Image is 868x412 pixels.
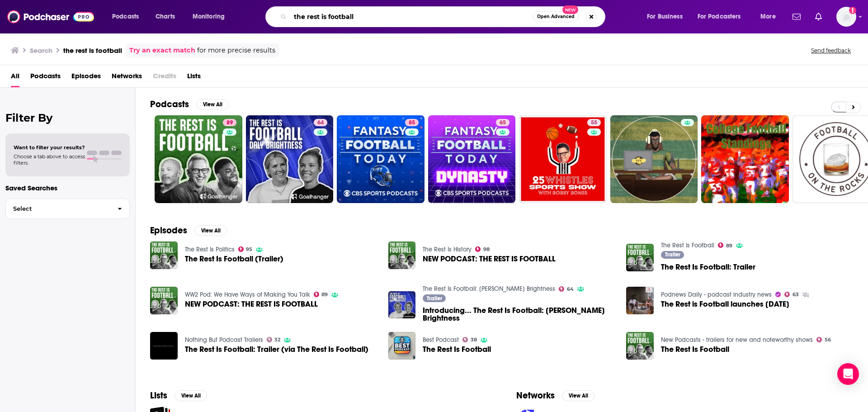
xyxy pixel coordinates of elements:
a: The Rest Is Football: Trailer (via The Rest Is Football) [150,332,178,360]
a: PodcastsView All [150,99,229,110]
img: The Rest Is Football [626,332,654,360]
a: The Rest Is Football [423,346,491,353]
a: WW2 Pod: We Have Ways of Making You Talk [185,291,310,298]
span: Trailer [665,252,680,257]
button: Show profile menu [836,7,856,27]
a: Episodes [71,69,101,87]
a: 64 [246,115,334,203]
span: Introducing... The Rest Is Football: [PERSON_NAME] Brightness [423,307,615,322]
button: open menu [186,9,236,24]
a: Best Podcast [423,336,459,344]
span: Credits [153,69,176,87]
span: 38 [471,338,477,342]
a: 95 [238,246,253,252]
a: 85 [337,115,425,203]
a: Lists [187,69,201,87]
a: 64 [559,286,574,292]
button: Select [5,199,130,219]
span: For Podcasters [698,10,741,23]
p: Saved Searches [5,184,130,192]
a: 63 [784,292,799,297]
a: The Rest Is History [423,246,472,253]
span: 89 [226,118,233,128]
a: Nothing But Podcast Trailers [185,336,263,344]
a: Try an exact match [129,45,195,56]
button: View All [175,390,207,401]
span: for more precise results [197,45,275,56]
span: Logged in as ddeng [836,7,856,27]
img: The Rest Is Football [388,332,416,360]
a: 89 [223,119,236,126]
button: Send feedback [808,47,854,54]
button: Open AdvancedNew [533,11,579,22]
a: 89 [155,115,242,203]
a: 38 [462,337,477,342]
span: 64 [567,287,574,291]
a: 32 [267,337,281,342]
a: Show notifications dropdown [789,9,804,24]
h2: Lists [150,390,167,401]
a: Show notifications dropdown [811,9,826,24]
img: Introducing... The Rest Is Football: Daly Brightness [388,291,416,319]
h2: Networks [516,390,555,401]
button: View All [194,225,227,236]
span: The Rest is Football launches [DATE] [661,300,789,308]
span: 98 [483,247,490,251]
svg: Add a profile image [849,7,856,14]
span: 63 [793,293,799,297]
a: The Rest Is Football [661,242,714,249]
button: open menu [754,9,787,24]
span: 95 [246,247,252,251]
h2: Podcasts [150,99,189,110]
span: 32 [274,338,280,342]
span: More [760,10,776,23]
a: EpisodesView All [150,225,227,236]
img: The Rest Is Football: Trailer [626,244,654,271]
button: View All [562,390,594,401]
a: All [11,69,19,87]
span: 85 [409,118,415,128]
a: 65 [428,115,516,203]
a: Charts [150,9,180,24]
a: 55 [587,119,601,126]
span: For Business [647,10,683,23]
a: 89 [314,292,328,297]
span: Charts [156,10,175,23]
a: The Rest Is Football: Trailer [661,263,755,271]
img: NEW PODCAST: THE REST IS FOOTBALL [150,287,178,314]
a: 89 [718,242,732,248]
a: Podnews Daily - podcast industry news [661,291,772,298]
span: 56 [825,338,831,342]
img: The Rest is Football launches today [626,287,654,314]
span: Monitoring [193,10,225,23]
a: Podcasts [30,69,61,87]
span: 89 [321,293,328,297]
a: The Rest Is Football: Trailer (via The Rest Is Football) [185,346,368,353]
a: The Rest Is Football (Trailer) [150,242,178,269]
span: 64 [317,118,324,128]
img: NEW PODCAST: THE REST IS FOOTBALL [388,242,416,269]
a: Networks [112,69,142,87]
a: 64 [314,119,327,126]
a: 55 [519,115,607,203]
h3: Search [30,46,52,55]
span: Open Advanced [537,14,575,19]
img: User Profile [836,7,856,27]
img: Podchaser - Follow, Share and Rate Podcasts [7,8,94,25]
span: 65 [500,118,506,128]
a: NEW PODCAST: THE REST IS FOOTBALL [185,300,318,308]
button: open menu [641,9,694,24]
